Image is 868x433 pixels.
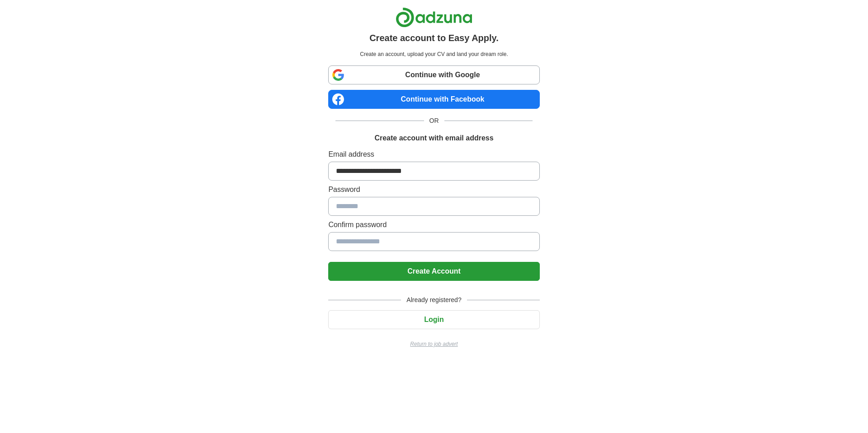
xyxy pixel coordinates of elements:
img: Adzuna logo [396,7,472,28]
h1: Create account with email address [374,133,493,144]
h1: Create account to Easy Apply. [369,31,499,45]
label: Password [328,184,539,195]
label: Email address [328,149,539,160]
button: Login [328,310,539,329]
a: Continue with Google [328,65,539,84]
p: Create an account, upload your CV and land your dream role. [330,50,538,58]
a: Return to job advert [328,340,539,348]
span: OR [424,116,444,126]
a: Continue with Facebook [328,90,539,109]
a: Login [328,316,539,323]
span: Already registered? [401,295,467,305]
label: Confirm password [328,219,539,230]
button: Create Account [328,262,539,281]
